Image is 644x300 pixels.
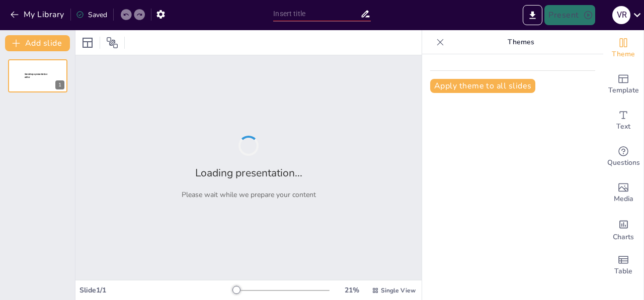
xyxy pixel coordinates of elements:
span: Position [106,37,118,49]
button: My Library [8,7,68,23]
span: Text [616,121,630,132]
div: Layout [79,35,96,51]
span: Sendsteps presentation editor [25,73,47,78]
div: Saved [76,10,107,20]
span: Questions [607,157,640,168]
div: Change the overall theme [603,30,643,66]
div: Add a table [603,247,643,283]
div: 1 [55,80,64,89]
p: Themes [448,30,593,54]
h2: Loading presentation... [195,166,302,180]
div: V R [612,6,630,24]
button: Present [544,5,595,25]
button: Apply theme to all slides [430,79,535,93]
span: Template [608,85,639,96]
div: Add charts and graphs [603,211,643,247]
div: 1 [8,59,67,92]
span: Table [614,266,632,277]
div: Add text boxes [603,103,643,139]
span: Media [614,193,633,205]
span: Charts [613,232,634,243]
button: Export to PowerPoint [523,5,542,25]
span: Theme [612,49,635,60]
span: Single View [381,286,416,294]
button: Add slide [5,35,70,51]
div: Add images, graphics, shapes or video [603,175,643,211]
div: 21 % [340,285,364,295]
div: Get real-time input from your audience [603,139,643,175]
button: V R [612,5,630,25]
div: Add ready made slides [603,66,643,103]
div: Slide 1 / 1 [79,285,233,295]
p: Please wait while we prepare your content [182,190,316,199]
input: Insert title [273,7,360,21]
